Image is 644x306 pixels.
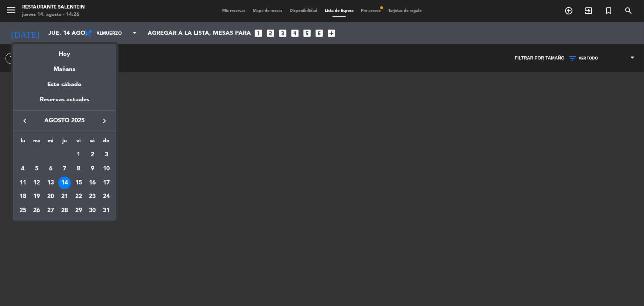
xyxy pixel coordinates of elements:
th: jueves [58,137,72,148]
div: 7 [58,163,71,175]
div: 30 [86,204,99,217]
div: 2 [86,149,99,161]
td: 30 de agosto de 2025 [86,204,100,218]
th: miércoles [44,137,58,148]
td: 26 de agosto de 2025 [30,204,44,218]
div: 18 [17,190,29,203]
th: lunes [16,137,30,148]
i: keyboard_arrow_left [20,116,29,125]
td: 5 de agosto de 2025 [30,162,44,176]
div: 10 [100,163,113,175]
div: 27 [44,204,57,217]
div: 24 [100,190,113,203]
div: Este sábado [13,74,116,95]
div: 22 [72,190,85,203]
th: domingo [99,137,113,148]
i: keyboard_arrow_right [100,116,109,125]
td: 1 de agosto de 2025 [72,148,86,162]
td: 19 de agosto de 2025 [30,190,44,204]
td: 10 de agosto de 2025 [99,162,113,176]
div: 14 [58,177,71,189]
div: 9 [86,163,99,175]
td: 29 de agosto de 2025 [72,204,86,218]
td: 18 de agosto de 2025 [16,190,30,204]
div: 4 [17,163,29,175]
span: agosto 2025 [31,116,98,126]
div: 23 [86,190,99,203]
div: 28 [58,204,71,217]
td: AGO. [16,148,72,162]
td: 24 de agosto de 2025 [99,190,113,204]
td: 31 de agosto de 2025 [99,204,113,218]
div: 31 [100,204,113,217]
td: 13 de agosto de 2025 [44,176,58,190]
div: Mañana [13,59,116,74]
div: 5 [31,163,43,175]
button: keyboard_arrow_left [18,116,31,126]
div: Hoy [13,44,116,59]
td: 14 de agosto de 2025 [58,176,72,190]
td: 3 de agosto de 2025 [99,148,113,162]
td: 4 de agosto de 2025 [16,162,30,176]
div: 8 [72,163,85,175]
button: keyboard_arrow_right [98,116,111,126]
div: 29 [72,204,85,217]
th: sábado [86,137,100,148]
td: 11 de agosto de 2025 [16,176,30,190]
td: 12 de agosto de 2025 [30,176,44,190]
div: 19 [31,190,43,203]
td: 20 de agosto de 2025 [44,190,58,204]
td: 22 de agosto de 2025 [72,190,86,204]
td: 7 de agosto de 2025 [58,162,72,176]
td: 15 de agosto de 2025 [72,176,86,190]
div: 12 [31,177,43,189]
td: 21 de agosto de 2025 [58,190,72,204]
td: 28 de agosto de 2025 [58,204,72,218]
td: 9 de agosto de 2025 [86,162,100,176]
th: viernes [72,137,86,148]
td: 8 de agosto de 2025 [72,162,86,176]
div: Reservas actuales [13,95,116,110]
td: 17 de agosto de 2025 [99,176,113,190]
td: 2 de agosto de 2025 [86,148,100,162]
div: 13 [44,177,57,189]
td: 27 de agosto de 2025 [44,204,58,218]
div: 26 [31,204,43,217]
div: 11 [17,177,29,189]
div: 6 [44,163,57,175]
td: 25 de agosto de 2025 [16,204,30,218]
div: 15 [72,177,85,189]
th: martes [30,137,44,148]
div: 16 [86,177,99,189]
div: 3 [100,149,113,161]
div: 20 [44,190,57,203]
td: 23 de agosto de 2025 [86,190,100,204]
div: 25 [17,204,29,217]
div: 21 [58,190,71,203]
div: 17 [100,177,113,189]
td: 16 de agosto de 2025 [86,176,100,190]
div: 1 [72,149,85,161]
td: 6 de agosto de 2025 [44,162,58,176]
